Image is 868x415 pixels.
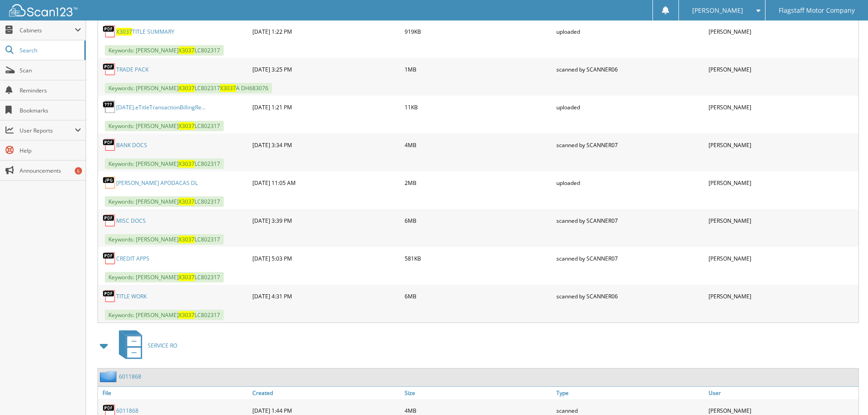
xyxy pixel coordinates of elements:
[554,249,706,267] div: scanned by SCANNER07
[75,167,82,174] div: 6
[105,196,224,207] span: Keywords: [PERSON_NAME] LC802317
[554,174,706,192] div: uploaded
[116,103,205,111] a: [DATE].eTitleTransactionBillingRe...
[103,100,116,114] img: generic.png
[402,98,555,116] div: 11KB
[250,211,402,230] div: [DATE] 3:39 PM
[706,249,858,267] div: [PERSON_NAME]
[20,67,81,74] span: Scan
[103,62,116,76] img: PDF.png
[402,174,555,192] div: 2MB
[103,25,116,38] img: PDF.png
[554,60,706,78] div: scanned by SCANNER06
[119,373,141,380] a: 6011868
[103,138,116,152] img: PDF.png
[9,4,77,16] img: scan123-logo-white.svg
[179,84,195,92] span: X3037
[105,272,224,282] span: Keywords: [PERSON_NAME] LC802317
[554,136,706,154] div: scanned by SCANNER07
[116,66,149,73] a: TRADE PACK
[148,342,177,349] span: SERVICE RO
[105,310,224,320] span: Keywords: [PERSON_NAME] LC802317
[250,174,402,192] div: [DATE] 11:05 AM
[20,167,81,174] span: Announcements
[554,211,706,230] div: scanned by SCANNER07
[20,127,75,134] span: User Reports
[402,249,555,267] div: 581KB
[179,198,195,205] span: X3037
[250,136,402,154] div: [DATE] 3:34 PM
[179,236,195,243] span: X3037
[706,174,858,192] div: [PERSON_NAME]
[706,136,858,154] div: [PERSON_NAME]
[706,211,858,230] div: [PERSON_NAME]
[179,273,195,281] span: X3037
[179,46,195,54] span: X3037
[554,387,706,399] a: Type
[402,211,555,230] div: 6MB
[116,179,198,187] a: [PERSON_NAME] APODACAS DL
[105,159,224,169] span: Keywords: [PERSON_NAME] LC802317
[554,287,706,305] div: scanned by SCANNER06
[250,249,402,267] div: [DATE] 5:03 PM
[113,328,177,364] a: SERVICE RO
[103,214,116,227] img: PDF.png
[706,98,858,116] div: [PERSON_NAME]
[20,26,75,34] span: Cabinets
[116,217,146,225] a: MISC DOCS
[706,22,858,41] div: [PERSON_NAME]
[105,83,272,93] span: Keywords: [PERSON_NAME] LC802317 A DH683076
[402,287,555,305] div: 6MB
[103,289,116,303] img: PDF.png
[116,255,149,262] a: CREDIT APPS
[220,84,236,92] span: X3037
[554,22,706,41] div: uploaded
[402,22,555,41] div: 919KB
[100,371,119,382] img: folder2.png
[554,98,706,116] div: uploaded
[402,60,555,78] div: 1MB
[105,45,224,56] span: Keywords: [PERSON_NAME] LC802317
[20,107,81,114] span: Bookmarks
[250,387,402,399] a: Created
[822,371,868,415] iframe: Chat Widget
[402,136,555,154] div: 4MB
[250,22,402,41] div: [DATE] 1:22 PM
[706,287,858,305] div: [PERSON_NAME]
[179,122,195,130] span: X3037
[20,147,81,154] span: Help
[105,234,224,245] span: Keywords: [PERSON_NAME] LC802317
[779,8,855,13] span: Flagstaff Motor Company
[250,287,402,305] div: [DATE] 4:31 PM
[179,311,195,319] span: X3037
[116,141,147,149] a: BANK DOCS
[402,387,555,399] a: Size
[105,121,224,131] span: Keywords: [PERSON_NAME] LC802317
[250,60,402,78] div: [DATE] 3:25 PM
[250,98,402,116] div: [DATE] 1:21 PM
[98,387,250,399] a: File
[20,87,81,94] span: Reminders
[103,251,116,265] img: PDF.png
[179,160,195,168] span: X3037
[692,8,743,13] span: [PERSON_NAME]
[706,387,858,399] a: User
[706,60,858,78] div: [PERSON_NAME]
[116,292,147,300] a: TITLE WORK
[116,28,132,36] span: X3037
[116,28,175,36] a: X3037TITLE SUMMARY
[116,407,139,415] a: 6011868
[20,46,80,54] span: Search
[103,176,116,190] img: JPG.png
